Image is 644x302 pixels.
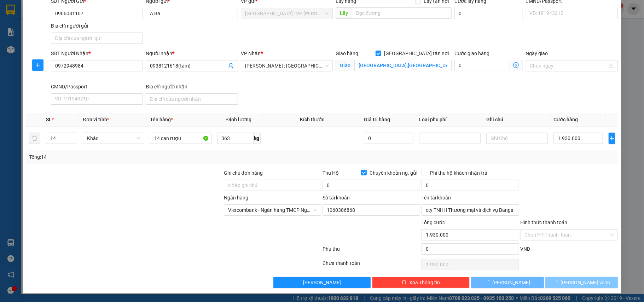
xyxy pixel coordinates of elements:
span: Xóa Thông tin [410,279,440,286]
div: CMND/Passport [51,83,143,91]
span: Giao hàng [336,51,358,56]
span: [PERSON_NAME] [303,279,341,286]
label: Tên tài khoản [422,195,451,201]
span: [PERSON_NAME] [492,279,530,286]
input: Địa chỉ của người gửi [51,33,143,44]
span: Khác [87,133,140,144]
span: Thu Hộ [323,170,339,176]
span: dollar-circle [513,62,519,68]
button: deleteXóa Thông tin [372,277,470,288]
input: Ngày giao [530,62,608,70]
input: Địa chỉ của người nhận [146,93,238,105]
div: Người nhận [146,50,238,57]
strong: CSKH: [19,24,37,30]
span: VP Nhận [241,51,261,56]
span: Ngày in phiếu: 09:05 ngày [45,14,143,22]
input: Tên tài khoản [422,204,519,216]
input: Dọc đường [352,7,452,19]
button: plus [32,59,43,71]
span: plus [33,62,43,68]
input: Cước giao hàng [454,60,509,71]
span: [PHONE_NUMBER] [3,24,54,36]
button: [PERSON_NAME] [471,277,544,288]
span: CÔNG TY TNHH CHUYỂN PHÁT NHANH BẢO AN [62,24,130,37]
span: Phí thu hộ khách nhận trả [427,169,490,177]
span: Hà Nội : VP Hoàng Mai [245,8,329,19]
div: Chưa thanh toán [322,259,421,272]
span: Đơn vị tính [83,117,109,122]
label: Ghi chú đơn hàng [224,170,263,176]
span: [GEOGRAPHIC_DATA] tận nơi [381,50,452,57]
button: [PERSON_NAME] [273,277,371,288]
input: VD: Bàn, Ghế [150,133,211,144]
label: Cước giao hàng [454,51,489,56]
span: Kích thước [300,117,324,122]
span: Chuyển khoản ng. gửi [367,169,420,177]
label: Số tài khoản [323,195,350,201]
span: SL [46,117,52,122]
span: plus [609,135,615,141]
input: 0 [364,133,413,144]
span: loading [485,280,492,285]
th: Ghi chú [483,113,551,127]
label: Ngày giao [526,51,548,56]
span: Hồ Chí Minh : Kho Quận 12 [245,60,329,71]
input: Số tài khoản [323,204,420,216]
input: Cước lấy hàng [454,8,523,19]
span: [PERSON_NAME] và In [561,279,610,286]
strong: PHIẾU DÁN LÊN HÀNG [47,3,140,13]
div: Tổng: 14 [29,153,249,161]
span: Lấy [336,7,352,19]
label: Ngân hàng [224,195,248,201]
input: Ghi Chú [486,133,548,144]
button: [PERSON_NAME] và In [545,277,618,288]
span: Cước hàng [553,117,578,122]
span: VND [521,246,530,252]
span: delete [402,280,407,285]
button: delete [29,133,40,144]
span: Giao [336,60,354,71]
span: user-add [228,63,234,69]
div: Phụ thu [322,245,421,257]
span: Tổng cước [422,220,445,225]
span: Vietcombank - Ngân hàng TMCP Ngoại Thương Việt Nam [228,205,317,215]
label: Hình thức thanh toán [521,220,568,225]
span: Tên hàng [150,117,173,122]
input: Ghi chú đơn hàng [224,180,321,191]
span: Giá trị hàng [364,117,390,122]
span: Mã đơn: VPHM1510250002 [3,43,110,52]
div: Địa chỉ người nhận [146,83,238,91]
div: Địa chỉ người gửi [51,22,143,30]
div: SĐT Người Nhận [51,50,143,57]
input: Giao tận nơi [354,60,452,71]
span: Định lượng [226,117,251,122]
span: kg [254,133,261,144]
button: plus [609,133,615,144]
span: loading [553,280,561,285]
th: Loại phụ phí [416,113,483,127]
